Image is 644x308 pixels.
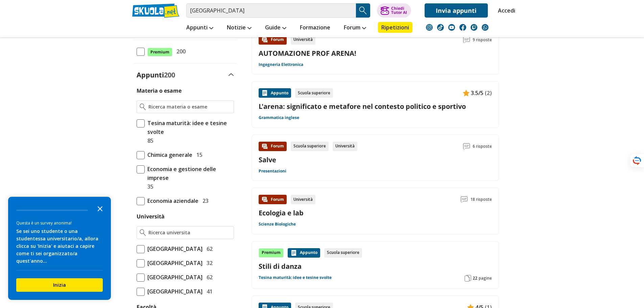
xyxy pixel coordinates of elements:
[259,262,492,271] a: Stili di danza
[259,142,287,151] div: Forum
[324,248,362,258] div: Scuola superiore
[145,287,202,296] span: [GEOGRAPHIC_DATA]
[470,195,492,204] span: 18 risposte
[140,103,146,110] img: Ricerca materia o esame
[137,213,165,220] label: Università
[259,62,303,67] a: Ingegneria Elettronica
[259,208,304,217] a: Ecologia e lab
[437,24,444,31] img: tiktok
[263,22,288,34] a: Guide
[186,3,356,18] input: Cerca appunti, riassunti o versioni
[377,3,411,18] button: ChiediTutor AI
[259,115,299,120] a: Grammatica inglese
[148,103,231,110] input: Ricerca materia o esame
[259,275,332,280] a: Tesina maturità: idee e tesine svolte
[145,119,234,136] span: Tesina maturità: idee e tesine svolte
[342,22,368,34] a: Forum
[16,278,103,292] button: Inizia
[259,195,287,204] div: Forum
[378,22,412,33] a: Ripetizioni
[356,3,370,18] button: Search Button
[145,273,202,282] span: [GEOGRAPHIC_DATA]
[391,6,407,15] div: Chiedi Tutor AI
[425,3,488,18] a: Invia appunti
[261,196,268,203] img: Forum contenuto
[291,195,315,204] div: Università
[358,5,368,16] img: Cerca appunti, riassunti o versioni
[140,229,146,236] img: Ricerca universita
[164,70,175,79] span: 200
[485,89,492,97] span: (2)
[426,24,433,31] img: instagram
[148,229,231,236] input: Ricerca universita
[137,87,182,94] label: Materia o esame
[145,182,153,191] span: 35
[333,142,357,151] div: Università
[145,165,234,182] span: Economia e gestione delle imprese
[261,37,268,43] img: Forum contenuto
[473,276,477,281] span: 22
[147,48,172,56] span: Premium
[259,88,291,98] div: Appunto
[259,221,296,227] a: Scienze Biologiche
[471,89,483,97] span: 3.5/5
[288,248,320,258] div: Appunto
[259,155,276,164] a: Salve
[473,35,492,45] span: 9 risposte
[204,273,213,282] span: 62
[291,142,329,151] div: Scuola superiore
[291,35,315,45] div: Università
[298,22,332,34] a: Formazione
[259,168,286,174] a: Presentazioni
[8,197,111,300] div: Survey
[261,90,268,96] img: Appunti contenuto
[16,220,103,226] div: Questa è un survey anonima!
[174,47,186,56] span: 200
[200,196,209,205] span: 23
[145,150,192,159] span: Chimica generale
[463,143,470,150] img: Commenti lettura
[145,259,202,267] span: [GEOGRAPHIC_DATA]
[185,22,215,34] a: Appunti
[261,143,268,150] img: Forum contenuto
[145,196,198,205] span: Economia aziendale
[461,196,468,203] img: Commenti lettura
[204,259,213,267] span: 32
[229,73,234,76] img: Apri e chiudi sezione
[225,22,253,34] a: Notizie
[259,102,492,111] a: L'arena: significato e metafore nel contesto politico e sportivo
[498,3,512,18] a: Accedi
[295,88,333,98] div: Scuola superiore
[473,142,492,151] span: 6 risposte
[464,275,471,282] img: Pagine
[471,24,477,31] img: twitch
[479,276,492,281] span: pagine
[194,150,202,159] span: 15
[463,90,470,96] img: Appunti contenuto
[463,37,470,43] img: Commenti lettura
[259,49,356,58] a: AUTOMAZIONE PROF ARENA!
[290,250,297,256] img: Appunti contenuto
[259,248,284,258] div: Premium
[448,24,455,31] img: youtube
[482,24,488,31] img: WhatsApp
[16,228,103,265] div: Se sei uno studente o una studentessa universitario/a, allora clicca su 'Inizia' e aiutaci a capi...
[204,287,213,296] span: 41
[145,244,202,253] span: [GEOGRAPHIC_DATA]
[204,244,213,253] span: 62
[137,70,175,79] label: Appunti
[459,24,466,31] img: facebook
[259,35,287,45] div: Forum
[145,136,153,145] span: 85
[93,202,107,215] button: Close the survey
